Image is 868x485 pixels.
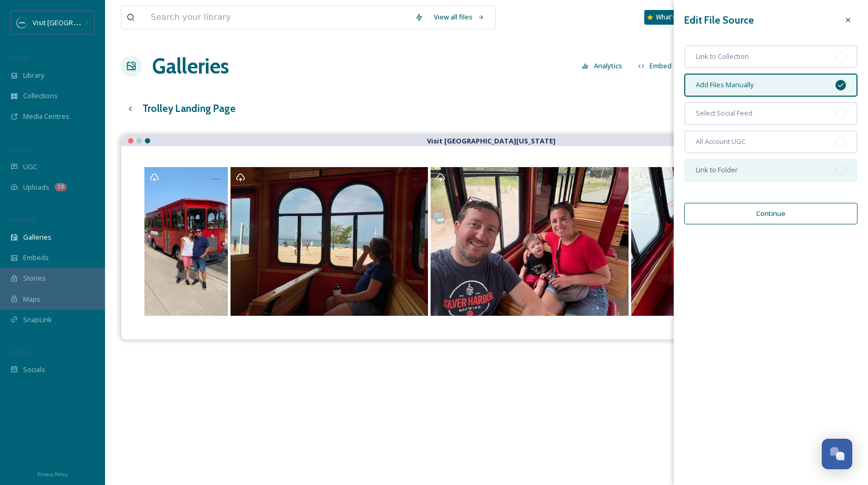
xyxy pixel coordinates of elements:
[145,6,410,29] input: Search your library
[37,467,68,480] a: Privacy Policy
[427,136,556,146] strong: Visit [GEOGRAPHIC_DATA][US_STATE]
[143,167,229,315] a: Takeda
[23,162,37,172] span: UGC
[630,167,830,315] a: @kaltzbar
[11,54,29,62] span: MEDIA
[152,50,229,82] a: Galleries
[577,56,633,76] a: Analytics
[33,17,150,27] span: Visit [GEOGRAPHIC_DATA][US_STATE]
[23,315,52,325] span: SnapLink
[684,13,754,28] h3: Edit File Source
[696,80,754,90] span: Add Files Manually
[428,7,490,27] a: View all files
[37,471,68,478] span: Privacy Policy
[55,183,67,191] div: 18
[23,182,49,192] span: Uploads
[23,232,51,242] span: Galleries
[633,56,677,76] button: Embed
[577,56,628,76] button: Analytics
[23,91,58,101] span: Collections
[17,17,27,28] img: SM%20Social%20Profile.png
[23,294,40,304] span: Maps
[696,108,752,118] span: Select Social Feed
[644,10,697,25] a: What's New
[11,348,32,356] span: SOCIALS
[23,111,69,121] span: Media Centres
[23,365,45,375] span: Socials
[23,253,49,263] span: Embeds
[23,70,44,80] span: Library
[822,439,852,469] button: Open Chat
[684,203,857,224] button: Continue
[696,165,738,175] span: Link to Folder
[11,146,33,153] span: COLLECT
[696,51,749,61] span: Link to Collection
[696,137,746,147] span: All Account UGC
[23,273,46,283] span: Stories
[142,101,236,116] h3: Trolley Landing Page
[430,167,630,315] a: @kaltzbar
[11,216,35,224] span: WIDGETS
